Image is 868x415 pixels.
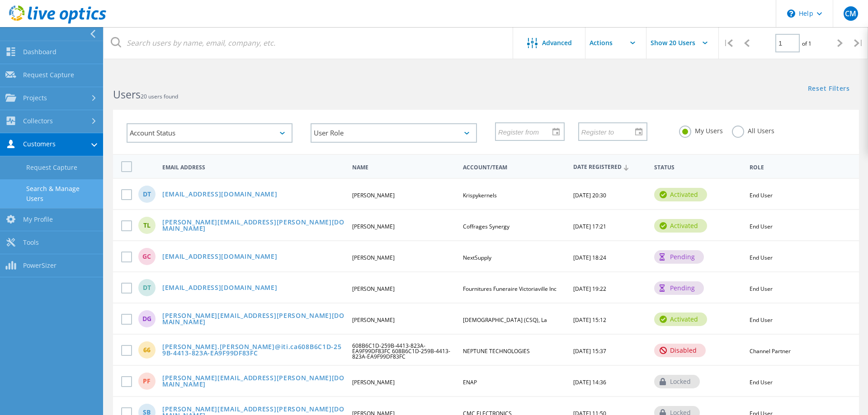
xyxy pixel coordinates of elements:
[542,40,572,46] span: Advanced
[750,254,773,261] span: End User
[9,19,106,25] a: Live Optics Dashboard
[463,347,530,355] span: NEPTUNE TECHNOLOGIES
[654,219,707,233] div: activated
[579,123,641,140] input: Register to
[463,378,477,386] span: ENAP
[750,165,845,170] span: Role
[496,123,557,140] input: Register from
[143,378,151,384] span: PF
[750,191,773,199] span: End User
[143,284,151,291] span: DT
[845,10,856,17] span: CM
[573,191,606,199] span: [DATE] 20:30
[787,9,795,18] svg: \n
[750,223,773,230] span: End User
[573,347,606,355] span: [DATE] 15:37
[113,87,141,102] b: Users
[732,126,774,134] label: All Users
[573,378,606,386] span: [DATE] 14:36
[162,375,344,389] a: [PERSON_NAME][EMAIL_ADDRESS][PERSON_NAME][DOMAIN_NAME]
[654,188,707,201] div: activated
[463,254,491,261] span: NextSupply
[573,316,606,324] span: [DATE] 15:12
[802,40,811,47] span: of 1
[104,27,514,59] input: Search users by name, email, company, etc.
[463,285,557,293] span: Fournitures Funeraire Victoriaville Inc
[162,312,344,326] a: [PERSON_NAME][EMAIL_ADDRESS][PERSON_NAME][DOMAIN_NAME]
[654,250,704,264] div: pending
[352,378,395,386] span: [PERSON_NAME]
[352,165,455,170] span: Name
[142,316,151,322] span: DG
[654,375,700,388] div: locked
[750,378,773,386] span: End User
[654,344,706,357] div: disabled
[679,126,723,134] label: My Users
[463,316,547,324] span: [DEMOGRAPHIC_DATA] (CSQ), La
[573,254,606,261] span: [DATE] 18:24
[143,191,151,197] span: DT
[463,191,497,199] span: Krispykernels
[352,254,395,261] span: [PERSON_NAME]
[352,191,395,199] span: [PERSON_NAME]
[162,191,278,199] a: [EMAIL_ADDRESS][DOMAIN_NAME]
[750,285,773,293] span: End User
[750,316,773,324] span: End User
[463,165,566,170] span: Account/Team
[311,123,476,143] div: User Role
[654,281,704,295] div: pending
[352,223,395,230] span: [PERSON_NAME]
[808,85,850,93] a: Reset Filters
[352,285,395,293] span: [PERSON_NAME]
[142,253,151,260] span: GC
[573,223,606,230] span: [DATE] 17:21
[141,93,178,100] span: 20 users found
[654,312,707,326] div: activated
[654,165,742,170] span: Status
[127,123,292,143] div: Account Status
[352,316,395,324] span: [PERSON_NAME]
[719,27,737,59] div: |
[463,223,509,230] span: Coffrages Synergy
[352,342,450,360] span: 608B6C1D-259B-4413-823A-EA9F99DF83FC 608B6C1D-259B-4413-823A-EA9F99DF83FC
[162,253,278,261] a: [EMAIL_ADDRESS][DOMAIN_NAME]
[573,164,646,170] span: Date Registered
[849,27,868,59] div: |
[573,285,606,293] span: [DATE] 19:22
[750,347,791,355] span: Channel Partner
[143,222,151,228] span: TL
[162,219,344,233] a: [PERSON_NAME][EMAIL_ADDRESS][PERSON_NAME][DOMAIN_NAME]
[162,165,344,170] span: Email Address
[162,284,278,292] a: [EMAIL_ADDRESS][DOMAIN_NAME]
[143,347,151,353] span: 66
[162,344,344,358] a: [PERSON_NAME].[PERSON_NAME]@iti.ca608B6C1D-259B-4413-823A-EA9F99DF83FC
